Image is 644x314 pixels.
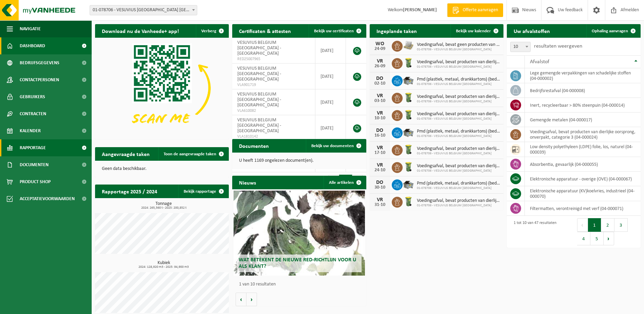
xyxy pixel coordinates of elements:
td: [DATE] [315,38,346,64]
td: elektronische apparatuur (KV)koelvries, industrieel (04-000070) [525,186,641,201]
div: VR [373,110,387,116]
span: 01-078706 - VESUVIUS BELGIUM [GEOGRAPHIC_DATA] [417,186,500,190]
div: 03-10 [373,99,387,103]
span: VLA1810142 [237,134,310,139]
a: Bekijk rapportage [178,185,228,198]
span: VESUVIUS BELGIUM [GEOGRAPHIC_DATA] - [GEOGRAPHIC_DATA] [237,40,281,56]
span: Verberg [201,29,216,33]
img: WB-0140-HPE-GN-50 [403,92,414,103]
div: VR [373,162,387,168]
h3: Tonnage [98,202,229,210]
span: Dashboard [20,37,45,54]
td: elektronische apparatuur - overige (OVE) (04-000067) [525,172,641,186]
span: 01-078706 - VESUVIUS BELGIUM NV - OOSTENDE [90,5,197,15]
div: VR [373,93,387,99]
button: 3 [614,218,628,232]
div: VR [373,58,387,64]
span: Acceptatievoorwaarden [20,190,75,207]
h3: Kubiek [98,261,229,269]
div: 31-10 [373,203,387,207]
td: voedingsafval, bevat producten van dierlijke oorsprong, onverpakt, categorie 3 (04-000024) [525,127,641,142]
a: Ophaling aanvragen [586,24,640,38]
div: 24-10 [373,168,387,173]
td: [DATE] [315,64,346,89]
h2: Nieuws [232,176,263,189]
button: Verberg [196,24,228,38]
span: Voedingsafval, bevat producten van dierlijke oorsprong, onverpakt, categorie 3 [417,163,500,169]
div: 26-09 [373,64,387,69]
h2: Certificaten & attesten [232,24,298,37]
span: VESUVIUS BELGIUM [GEOGRAPHIC_DATA] - [GEOGRAPHIC_DATA] [237,66,281,82]
a: Wat betekent de nieuwe RED-richtlijn voor u als klant? [234,191,365,276]
span: Bekijk uw documenten [311,144,354,148]
h2: Ingeplande taken [370,24,424,37]
span: Contracten [20,105,46,122]
div: DO [373,76,387,81]
span: 01-078706 - VESUVIUS BELGIUM [GEOGRAPHIC_DATA] [417,82,500,86]
span: Kalender [20,122,41,139]
span: VLA901719 [237,82,310,88]
img: WB-0140-HPE-GN-50 [403,144,414,155]
span: 01-078706 - VESUVIUS BELGIUM [GEOGRAPHIC_DATA] [417,204,500,208]
span: Product Shop [20,173,51,190]
span: Navigatie [20,20,41,37]
td: gemengde metalen (04-000017) [525,112,641,127]
span: Wat betekent de nieuwe RED-richtlijn voor u als klant? [239,257,356,269]
span: 01-078706 - VESUVIUS BELGIUM [GEOGRAPHIC_DATA] [417,134,500,138]
span: VESUVIUS BELGIUM [GEOGRAPHIC_DATA] - [GEOGRAPHIC_DATA] [237,92,281,108]
img: WB-5000-GAL-GY-01 [403,74,414,86]
span: Documenten [20,156,49,173]
img: WB-5000-GAL-GY-01 [403,126,414,138]
button: Vorige [236,293,246,306]
a: Toon de aangevraagde taken [158,147,228,161]
button: 1 [588,218,601,232]
span: Rapportage [20,139,46,156]
span: Voedingsafval, bevat producten van dierlijke oorsprong, onverpakt, categorie 3 [417,94,500,100]
span: 01-078706 - VESUVIUS BELGIUM [GEOGRAPHIC_DATA] [417,117,500,121]
span: Offerte aanvragen [461,7,500,14]
div: 16-10 [373,133,387,138]
span: 01-078706 - VESUVIUS BELGIUM [GEOGRAPHIC_DATA] [417,48,500,52]
td: [DATE] [315,115,346,141]
span: Contactpersonen [20,71,59,88]
span: 01-078706 - VESUVIUS BELGIUM [GEOGRAPHIC_DATA] [417,65,500,69]
p: Geen data beschikbaar. [102,167,222,171]
img: Download de VHEPlus App [95,38,229,138]
button: Previous [577,218,588,232]
div: DO [373,128,387,133]
strong: [PERSON_NAME] [403,7,437,13]
span: 10 [510,42,531,52]
td: lege gemengde verpakkingen van schadelijke stoffen (04-000002) [525,68,641,83]
a: Offerte aanvragen [447,3,503,17]
img: WB-0140-HPE-GN-50 [403,109,414,121]
button: 2 [601,218,614,232]
div: 17-10 [373,151,387,155]
span: VLA610082 [237,108,310,114]
span: VESUVIUS BELGIUM [GEOGRAPHIC_DATA] - [GEOGRAPHIC_DATA] [237,118,281,134]
span: 01-078706 - VESUVIUS BELGIUM [GEOGRAPHIC_DATA] [417,152,500,156]
span: RED25007965 [237,56,310,62]
div: DO [373,180,387,185]
span: Bekijk uw certificaten [314,29,354,33]
span: Toon de aangevraagde taken [164,152,216,156]
button: Volgende [246,293,257,306]
td: low density polyethyleen (LDPE) folie, los, naturel (04-000039) [525,142,641,157]
span: Bekijk uw kalender [456,29,491,33]
span: 01-078706 - VESUVIUS BELGIUM NV - OOSTENDE [90,5,197,15]
a: Alle artikelen [324,176,366,189]
td: bedrijfsrestafval (04-000008) [525,83,641,98]
h2: Rapportage 2025 / 2024 [95,185,164,198]
img: WB-0140-HPE-GN-50 [403,161,414,173]
td: filtermatten, verontreinigd met verf (04-000071) [525,201,641,216]
span: Ophaling aanvragen [592,29,628,33]
h2: Aangevraagde taken [95,147,157,160]
span: Voedingsafval, bevat geen producten van dierlijke oorsprong, gemengde verpakking... [417,42,500,48]
span: Voedingsafval, bevat producten van dierlijke oorsprong, onverpakt, categorie 3 [417,59,500,65]
span: Gebruikers [20,88,45,105]
td: [DATE] [315,89,346,115]
td: inert, recycleerbaar > 80% steenpuin (04-000014) [525,98,641,112]
span: Voedingsafval, bevat producten van dierlijke oorsprong, onverpakt, categorie 3 [417,146,500,152]
span: Pmd (plastiek, metaal, drankkartons) (bedrijven) [417,129,500,134]
button: 4 [577,232,590,245]
span: Pmd (plastiek, metaal, drankkartons) (bedrijven) [417,181,500,186]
